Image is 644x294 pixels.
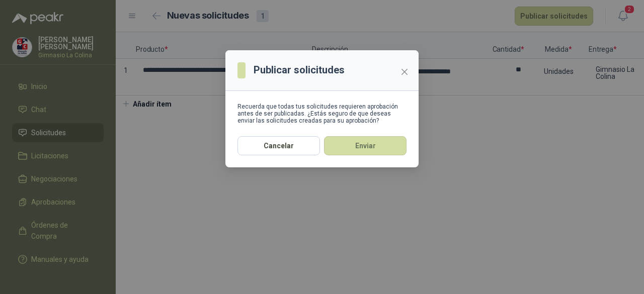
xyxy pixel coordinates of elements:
button: Enviar [324,136,407,155]
button: Cancelar [237,136,320,155]
h3: Publicar solicitudes [254,62,345,78]
div: Recuerda que todas tus solicitudes requieren aprobación antes de ser publicadas. ¿Estás seguro de... [237,103,407,124]
button: Close [396,64,413,80]
span: close [400,68,409,76]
